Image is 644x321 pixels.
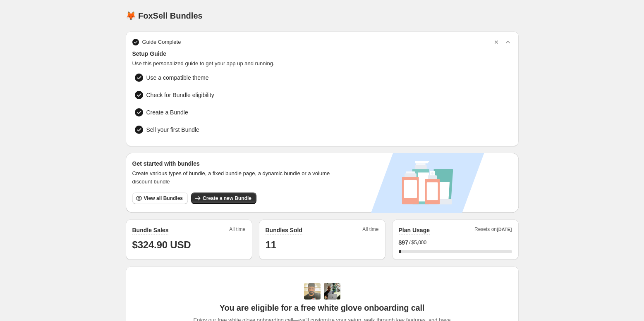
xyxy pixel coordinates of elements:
[146,74,209,82] span: Use a compatible theme
[304,283,321,300] img: Adi
[132,226,169,234] h2: Bundle Sales
[191,193,256,204] button: Create a new Bundle
[266,226,302,234] h2: Bundles Sold
[132,59,512,68] span: Use this personalized guide to get your app up and running.
[132,238,246,252] h1: $324.90 USD
[142,38,181,46] span: Guide Complete
[362,226,378,235] span: All time
[132,193,188,204] button: View all Bundles
[146,108,188,117] span: Create a Bundle
[324,283,340,300] img: Prakhar
[126,11,203,21] h1: 🦊 FoxSell Bundles
[203,195,251,202] span: Create a new Bundle
[132,50,512,58] span: Setup Guide
[399,238,512,247] div: /
[144,195,183,202] span: View all Bundles
[266,238,379,252] h1: 11
[132,159,338,168] h3: Get started with bundles
[474,226,512,235] span: Resets on
[399,226,430,234] h2: Plan Usage
[229,226,245,235] span: All time
[146,126,266,134] span: Sell your first Bundle
[220,303,424,313] span: You are eligible for a free white glove onboarding call
[399,238,408,247] span: $ 97
[412,239,427,246] span: $5,000
[146,91,214,99] span: Check for Bundle eligibility
[132,169,338,186] span: Create various types of bundle, a fixed bundle page, a dynamic bundle or a volume discount bundle
[497,227,512,232] span: [DATE]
